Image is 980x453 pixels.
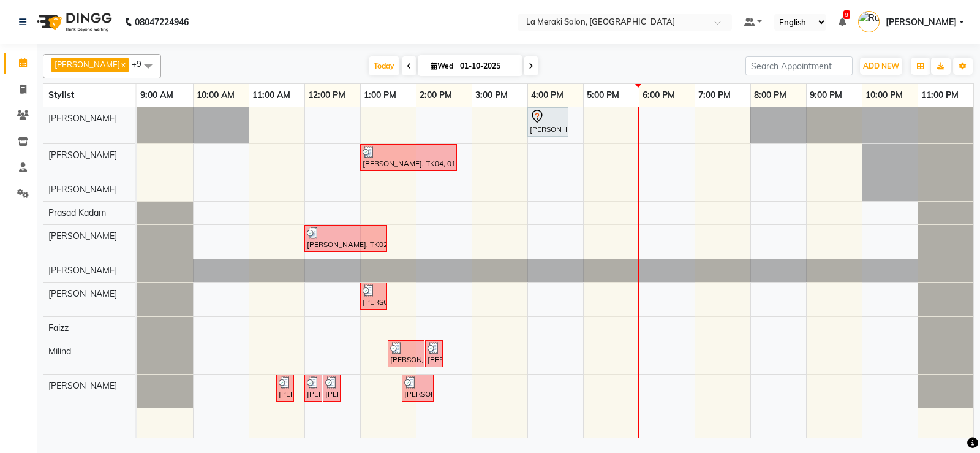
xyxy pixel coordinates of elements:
[745,56,853,75] input: Search Appointment
[839,17,846,28] a: 9
[306,376,321,400] div: [PERSON_NAME], TK01, 12:00 PM-12:20 PM, Eye Brows Threading
[472,86,511,104] a: 3:00 PM
[858,11,880,32] img: Rupal Jagirdar
[886,16,957,29] span: [PERSON_NAME]
[428,61,456,70] span: Wed
[862,86,906,104] a: 10:00 PM
[426,342,442,365] div: [PERSON_NAME], TK02, 02:10 PM-02:25 PM, Nail Cut & File
[55,59,120,69] span: [PERSON_NAME]
[48,184,117,195] span: [PERSON_NAME]
[249,86,293,104] a: 11:00 AM
[324,376,339,400] div: [PERSON_NAME], TK01, 12:20 PM-12:30 PM, Upper Lip Threading
[48,230,117,242] span: [PERSON_NAME]
[306,227,386,250] div: [PERSON_NAME], TK02, 12:00 PM-01:30 PM, Stylist Root Touch Up
[48,113,117,124] span: [PERSON_NAME]
[918,86,962,104] a: 11:00 PM
[369,56,399,75] span: Today
[863,61,899,70] span: ADD NEW
[361,284,386,308] div: [PERSON_NAME], TK03, 01:00 PM-01:30 PM, Premium [PERSON_NAME]
[31,5,115,39] img: logo
[403,376,432,400] div: [PERSON_NAME], TK04, 01:45 PM-02:20 PM, Rica Ears [DEMOGRAPHIC_DATA]/[DEMOGRAPHIC_DATA],[PERSON_N...
[48,322,69,333] span: Faizz
[584,86,622,104] a: 5:00 PM
[48,265,117,276] span: [PERSON_NAME]
[48,150,117,161] span: [PERSON_NAME]
[456,57,518,75] input: 2025-10-01
[137,86,176,104] a: 9:00 AM
[639,86,678,104] a: 6:00 PM
[48,89,74,101] span: Stylist
[860,58,902,75] button: ADD NEW
[305,86,349,104] a: 12:00 PM
[48,288,117,299] span: [PERSON_NAME]
[135,5,189,39] b: 08047224946
[48,207,106,218] span: Prasad Kadam
[695,86,734,104] a: 7:00 PM
[361,86,399,104] a: 1:00 PM
[132,59,151,69] span: +9
[807,86,845,104] a: 9:00 PM
[120,59,126,69] a: x
[277,376,293,400] div: [PERSON_NAME], TK01, 11:30 AM-11:40 AM, Forehead Threading
[194,86,238,104] a: 10:00 AM
[48,380,117,391] span: [PERSON_NAME]
[417,86,455,104] a: 2:00 PM
[48,346,71,357] span: Milind
[528,86,567,104] a: 4:00 PM
[751,86,790,104] a: 8:00 PM
[843,10,850,19] span: 9
[361,146,456,169] div: [PERSON_NAME], TK04, 01:00 PM-02:45 PM, Senior Stylist Level Men's Haircut,Men's Hair Color Senio...
[389,342,423,365] div: [PERSON_NAME], TK02, 01:30 PM-02:10 PM, Classic Pedicure Coffee
[529,109,567,135] div: [PERSON_NAME], TK05, 04:00 PM-04:45 PM, Senior Stylist Level [DEMOGRAPHIC_DATA] Haircut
